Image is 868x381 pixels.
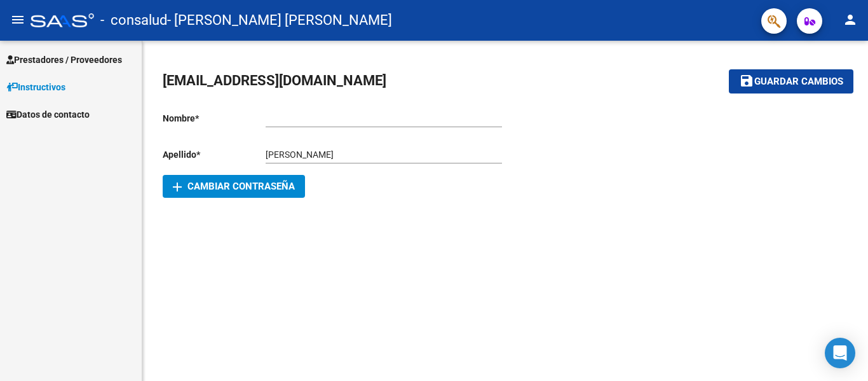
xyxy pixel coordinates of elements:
[173,181,295,192] span: Cambiar Contraseña
[739,73,754,88] mat-icon: save
[163,73,386,88] span: [EMAIL_ADDRESS][DOMAIN_NAME]
[6,107,90,121] span: Datos de contacto
[825,338,855,368] div: Open Intercom Messenger
[754,76,843,88] span: Guardar cambios
[6,80,65,94] span: Instructivos
[170,179,185,195] mat-icon: add
[10,12,25,27] mat-icon: menu
[100,6,167,34] span: - consalud
[843,12,858,27] mat-icon: person
[6,53,122,67] span: Prestadores / Proveedores
[163,111,266,125] p: Nombre
[167,6,392,34] span: - [PERSON_NAME] [PERSON_NAME]
[163,148,266,162] p: Apellido
[163,175,305,198] button: Cambiar Contraseña
[729,69,853,93] button: Guardar cambios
